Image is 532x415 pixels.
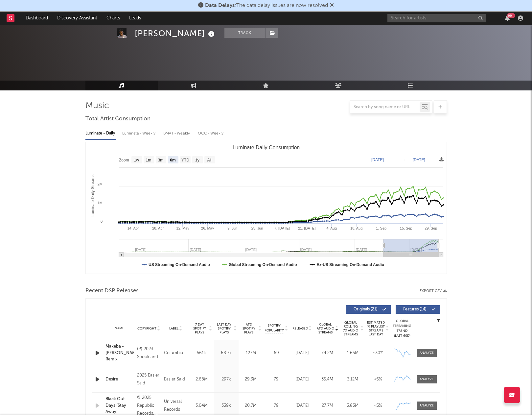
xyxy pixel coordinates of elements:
text: 6m [170,158,175,162]
div: OCC - Weekly [198,128,224,139]
svg: Luminate Daily Consumption [86,142,447,274]
div: ~ 30 % [367,350,389,356]
span: Recent DSP Releases [85,287,139,295]
span: Dismiss [330,3,334,8]
div: Columbia [164,349,188,357]
div: [DATE] [291,350,313,356]
a: Dashboard [21,12,53,25]
div: 561k [191,350,212,356]
a: Leads [125,12,146,25]
span: Released [292,327,308,330]
span: Global ATD Audio Streams [316,323,335,334]
a: Charts [102,12,125,25]
button: Features(14) [396,305,440,314]
text: 4. Aug [326,226,336,230]
text: Ex-US Streaming On-Demand Audio [316,262,384,267]
text: Zoom [119,158,129,162]
div: 35.4M [316,376,338,383]
span: Total Artist Consumption [85,115,150,123]
a: Desire [105,376,134,383]
button: Originals(21) [346,305,391,314]
button: Track [224,28,266,38]
div: 297k [216,376,237,383]
div: 99 + [507,13,515,18]
span: Spotify Popularity [265,323,284,333]
div: 127M [240,350,262,356]
text: 1M [97,201,102,205]
div: Global Streaming Trend (Last 60D) [392,319,412,338]
div: 1.65M [342,350,364,356]
text: 3m [158,158,163,162]
text: 12. May [176,226,189,230]
text: All [207,158,211,162]
div: Name [105,326,134,331]
text: 1. Sep [376,226,386,230]
button: 99+ [505,15,510,21]
div: Easier Said [164,376,188,383]
button: Export CSV [420,289,447,293]
text: 1w [134,158,139,162]
div: [PERSON_NAME] [135,28,216,39]
a: Discovery Assistant [53,12,102,25]
text: 2M [97,182,102,186]
text: YTD [181,158,189,162]
div: 79 [265,376,288,383]
div: 3.83M [342,403,364,409]
div: Luminate - Daily [85,128,116,139]
span: Label [169,327,178,330]
text: Luminate Daily Streams [90,175,95,216]
div: 79 [265,403,288,409]
span: Features ( 14 ) [400,307,430,311]
text: 28. Apr [152,226,164,230]
div: [DATE] [291,403,313,409]
text: US Streaming On-Demand Audio [149,262,210,267]
div: 69 [265,350,288,356]
div: 29.3M [240,376,262,383]
text: [DATE] [413,158,425,162]
text: 23. Jun [251,226,263,230]
text: [DATE] [371,158,384,162]
input: Search by song name or URL [350,105,420,110]
span: Last Day Spotify Plays [216,323,233,334]
div: [DATE] [291,376,313,383]
text: 1y [195,158,199,162]
div: Luminate - Weekly [122,128,157,139]
div: <5% [367,403,389,409]
div: 3.04M [191,403,212,409]
text: 29. Sep [425,226,437,230]
text: Luminate Daily Consumption [232,145,300,150]
div: 74.2M [316,350,338,356]
div: 2025 Easier Said [137,372,161,387]
span: ATD Spotify Plays [240,323,258,334]
span: : The data delay issues are now resolved [205,3,328,8]
text: 7. [DATE] [274,226,289,230]
div: 27.7M [316,403,338,409]
input: Search for artists [387,14,486,22]
text: 9. Jun [227,226,237,230]
div: 3.12M [342,376,364,383]
text: 18. Aug [350,226,362,230]
a: Makeba - [PERSON_NAME] Remix [105,343,134,363]
text: → [402,158,405,162]
span: Data Delays [205,3,235,8]
span: Global Rolling 7D Audio Streams [342,321,360,336]
text: 14. Apr [127,226,139,230]
text: 21. [DATE] [298,226,315,230]
div: 2.68M [191,376,212,383]
div: (P) 2023 Spookland [137,345,161,361]
text: Global Streaming On-Demand Audio [228,262,297,267]
text: 1m [146,158,151,162]
text: 26. May [201,226,214,230]
text: 0 [100,219,102,223]
div: 20.7M [240,403,262,409]
span: Estimated % Playlist Streams Last Day [367,321,385,336]
div: Universal Records [164,398,188,414]
span: Copyright [137,327,156,330]
span: Originals ( 21 ) [351,307,381,311]
div: 339k [216,403,237,409]
text: 15. Sep [400,226,412,230]
div: 68.7k [216,350,237,356]
div: BMAT - Weekly [163,128,191,139]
